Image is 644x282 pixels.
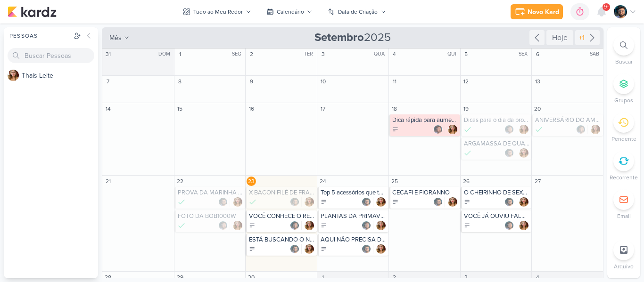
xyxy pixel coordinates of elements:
[464,212,530,220] div: VOCÊ JÁ OUVIU FALAR DE NFC?
[504,221,516,230] div: Colaboradores: Eduardo Pinheiro
[362,244,371,254] img: Eduardo Pinheiro
[305,221,314,230] div: Responsável: Thaís Leite
[305,197,314,207] div: Responsável: Thaís Leite
[103,77,113,86] div: 7
[448,125,457,134] div: Responsável: Thaís Leite
[535,116,601,124] div: ANIVERSÁRIO DO AMAR O VERDE
[392,126,399,133] div: A Fazer
[614,262,634,271] p: Arquivo
[376,244,386,254] img: Thaís Leite
[464,189,530,196] div: O CHEIRINHO DE SEXTA JÁ BATEU AI TAMBÉM? QUE TAL UM X-TUDO?
[249,236,315,243] div: ESTÁ BUSCANDO O NOVO IPHONE 17? JÁ DISPONÍVEL NA MC CELL
[392,189,458,196] div: CECAFI E FIORANNO
[504,197,516,207] div: Colaboradores: Eduardo Pinheiro
[290,221,302,230] div: Colaboradores: Eduardo Pinheiro
[362,197,371,207] img: Eduardo Pinheiro
[576,125,586,134] img: Eduardo Pinheiro
[249,212,315,220] div: VOCÊ CONHECE O REQUINTE DE TER UM QUARTO DE BANHO COM ROCA?
[504,148,514,158] img: Eduardo Pinheiro
[604,3,609,11] span: 9+
[178,197,185,207] div: Finalizado
[433,125,445,134] div: Colaboradores: Eduardo Pinheiro
[392,116,458,124] div: Dica rápida para aumentar a vida útil da bateria.
[519,221,528,230] img: Thaís Leite
[462,177,471,186] div: 26
[232,50,244,58] div: SEG
[464,125,471,134] div: Finalizado
[362,197,373,207] div: Colaboradores: Eduardo Pinheiro
[591,125,600,134] img: Thaís Leite
[448,197,457,207] div: Responsável: Thaís Leite
[376,197,386,207] img: Thaís Leite
[519,125,528,134] div: Responsável: Thaís Leite
[362,221,371,230] img: Eduardo Pinheiro
[433,125,443,134] img: Eduardo Pinheiro
[321,236,387,243] div: AQUI NÃO PRECISA DE CNH, NÃO PAGA IPVA E NEM GASTA COM COMBUSTÍVEL
[321,212,387,220] div: PLANTAS DA PRIMAVERA
[247,49,256,59] div: 2
[577,33,586,43] div: +1
[376,221,386,230] div: Responsável: Thaís Leite
[464,116,530,124] div: Dicas para o dia da prova
[390,273,399,282] div: 2
[462,104,471,113] div: 19
[504,197,514,207] img: Eduardo Pinheiro
[533,273,542,282] div: 4
[314,30,391,45] span: 2025
[519,197,528,207] div: Responsável: Thaís Leite
[511,4,563,19] button: Novo Kard
[178,221,185,230] div: Finalizado
[615,57,633,66] p: Buscar
[249,246,256,252] div: A Fazer
[318,273,328,282] div: 1
[233,197,242,207] img: Thaís Leite
[305,244,314,254] img: Thaís Leite
[519,197,528,207] img: Thaís Leite
[390,77,399,86] div: 11
[591,125,600,134] div: Responsável: Thaís Leite
[519,148,528,158] img: Thaís Leite
[175,49,185,59] div: 1
[318,177,328,186] div: 24
[390,49,399,59] div: 4
[376,221,386,230] img: Thaís Leite
[448,125,457,134] img: Thaís Leite
[433,197,443,207] img: Eduardo Pinheiro
[249,189,315,196] div: X BACON FILÉ DE FRANGO
[504,125,514,134] img: Eduardo Pinheiro
[519,50,530,58] div: SEX
[504,221,514,230] img: Eduardo Pinheiro
[433,197,445,207] div: Colaboradores: Eduardo Pinheiro
[109,33,122,43] span: mês
[464,199,471,205] div: A Fazer
[318,49,328,59] div: 3
[305,197,314,207] img: Thaís Leite
[376,197,386,207] div: Responsável: Thaís Leite
[590,50,602,58] div: SAB
[290,221,299,230] img: Eduardo Pinheiro
[218,197,228,207] img: Eduardo Pinheiro
[290,244,302,254] div: Colaboradores: Eduardo Pinheiro
[290,244,299,254] img: Eduardo Pinheiro
[617,212,631,220] p: Email
[535,125,543,134] div: Finalizado
[290,197,302,207] div: Colaboradores: Eduardo Pinheiro
[519,125,528,134] img: Thaís Leite
[305,244,314,254] div: Responsável: Thaís Leite
[462,77,471,86] div: 12
[103,273,113,282] div: 28
[290,197,299,207] img: Eduardo Pinheiro
[314,31,364,44] strong: Setembro
[321,246,327,252] div: A Fazer
[614,96,633,105] p: Grupos
[533,49,542,59] div: 6
[321,222,327,229] div: A Fazer
[247,273,256,282] div: 30
[233,197,242,207] div: Responsável: Thaís Leite
[8,48,94,63] input: Buscar Pessoas
[362,221,373,230] div: Colaboradores: Eduardo Pinheiro
[519,148,528,158] div: Responsável: Thaís Leite
[103,49,113,59] div: 31
[8,70,19,81] img: Thaís Leite
[390,177,399,186] div: 25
